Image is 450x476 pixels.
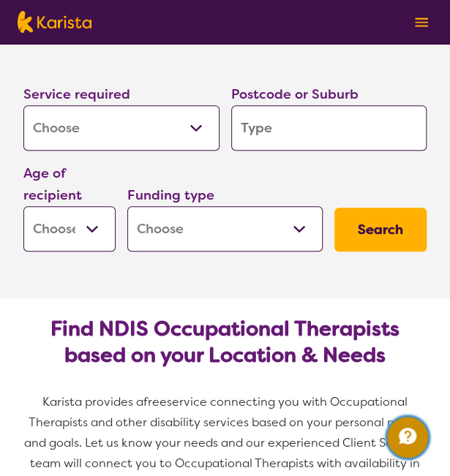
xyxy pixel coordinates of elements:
span: free [143,394,167,409]
label: Postcode or Suburb [231,86,359,103]
img: Karista logo [18,11,91,33]
span: Karista provides a [42,394,143,409]
label: Age of recipient [23,165,82,204]
label: Funding type [127,186,214,204]
button: Channel Menu [387,417,428,458]
h2: Find NDIS Occupational Therapists based on your Location & Needs [18,316,432,369]
button: Search [334,208,427,252]
img: menu [415,18,428,27]
label: Service required [23,86,130,103]
input: Type [231,105,427,151]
